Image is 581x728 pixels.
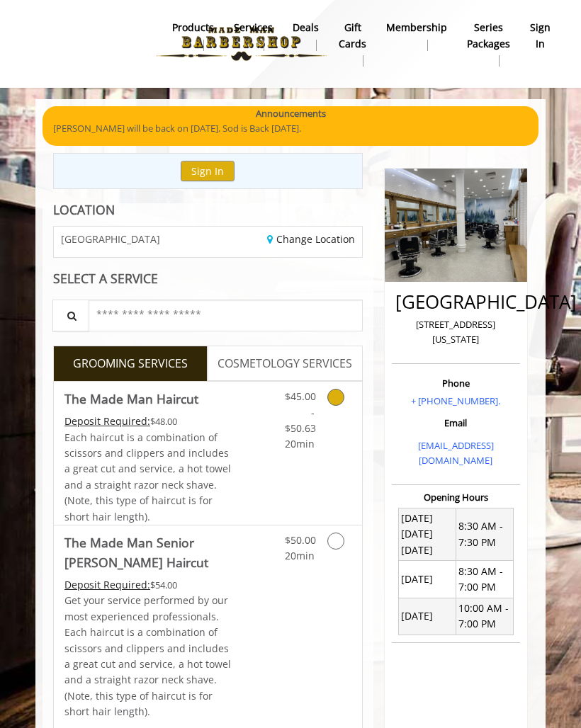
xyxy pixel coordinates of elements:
[418,439,494,467] a: [EMAIL_ADDRESS][DOMAIN_NAME]
[162,18,224,55] a: Productsproducts
[224,18,283,55] a: ServicesServices
[52,300,89,331] button: Service Search
[267,232,355,246] a: Change Location
[64,578,150,591] span: This service needs some Advance to be paid before we block your appointment
[293,20,319,35] b: Deals
[73,355,188,373] span: GROOMING SERVICES
[456,598,513,635] td: 10:00 AM - 7:00 PM
[285,389,316,435] span: $45.00 - $50.63
[395,317,517,347] p: [STREET_ADDRESS][US_STATE]
[144,5,339,83] img: Made Man Barbershop logo
[285,437,315,450] span: 20min
[457,18,520,70] a: Series packagesSeries packages
[329,18,376,70] a: Gift cardsgift cards
[181,161,235,181] button: Sign In
[172,20,214,35] b: products
[64,414,234,429] div: $48.00
[61,234,160,244] span: [GEOGRAPHIC_DATA]
[395,418,517,428] h3: Email
[234,20,273,35] b: Services
[411,394,500,407] a: + [PHONE_NUMBER].
[64,593,234,720] p: Get your service performed by our most experienced professionals. Each haircut is a combination o...
[53,272,363,285] div: SELECT A SERVICE
[283,18,329,55] a: DealsDeals
[456,508,513,561] td: 8:30 AM - 7:30 PM
[285,549,315,562] span: 20min
[530,20,551,52] b: sign in
[285,533,316,547] span: $50.00
[395,378,517,388] h3: Phone
[398,561,456,598] td: [DATE]
[398,598,456,635] td: [DATE]
[392,492,520,502] h3: Opening Hours
[256,106,326,121] b: Announcements
[64,577,234,593] div: $54.00
[53,121,528,136] p: [PERSON_NAME] will be back on [DATE]. Sod is Back [DATE].
[64,414,150,428] span: This service needs some Advance to be paid before we block your appointment
[53,201,115,218] b: LOCATION
[376,18,457,55] a: MembershipMembership
[520,18,560,55] a: sign insign in
[64,431,231,523] span: Each haircut is a combination of scissors and clippers and includes a great cut and service, a ho...
[467,20,510,52] b: Series packages
[64,533,234,572] b: The Made Man Senior [PERSON_NAME] Haircut
[456,561,513,598] td: 8:30 AM - 7:00 PM
[386,20,447,35] b: Membership
[218,355,352,373] span: COSMETOLOGY SERVICES
[398,508,456,561] td: [DATE] [DATE] [DATE]
[339,20,366,52] b: gift cards
[395,292,517,312] h2: [GEOGRAPHIC_DATA]
[64,389,198,409] b: The Made Man Haircut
